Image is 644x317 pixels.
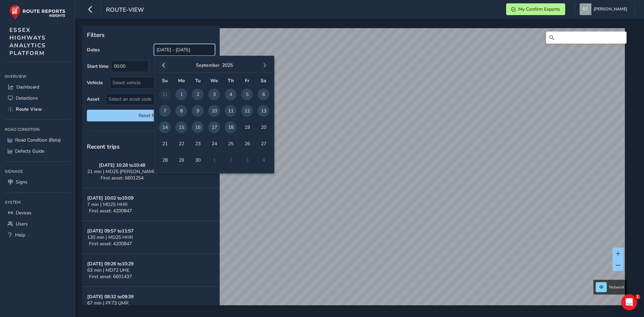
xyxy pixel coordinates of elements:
[175,105,187,117] span: 8
[82,155,220,188] button: [DATE] 10:28 to10:4821 min | MD25 [PERSON_NAME]First asset: 6601254
[594,3,627,15] span: [PERSON_NAME]
[208,89,220,100] span: 3
[225,105,236,117] span: 11
[210,77,218,84] span: We
[580,3,630,15] button: [PERSON_NAME]
[87,261,133,267] strong: [DATE] 09:26 to 10:29
[110,77,204,88] div: Select vehicle
[85,28,625,313] canvas: Map
[159,121,171,133] span: 14
[87,168,157,175] span: 21 min | MD25 [PERSON_NAME]
[106,94,204,105] span: Select an asset code
[506,3,565,15] button: My Confirm Exports
[106,6,144,15] span: route-view
[178,77,185,84] span: Mo
[89,241,132,247] span: First asset: 4200847
[195,77,201,84] span: Tu
[159,138,171,150] span: 21
[82,188,220,221] button: [DATE] 10:02 to10:097 min | MD25 HHRFirst asset: 4200847
[192,154,204,166] span: 30
[5,218,70,229] a: Users
[208,121,220,133] span: 17
[225,121,236,133] span: 18
[225,138,236,150] span: 25
[9,26,46,57] span: ESSEX HIGHWAYS ANALYTICS PLATFORM
[87,143,120,151] span: Recent trips
[228,77,234,84] span: Th
[175,138,187,150] span: 22
[241,105,253,117] span: 12
[225,89,236,100] span: 4
[192,89,204,100] span: 2
[5,146,70,157] a: Defects Guide
[16,95,38,101] span: Detections
[175,89,187,100] span: 1
[162,77,168,84] span: Su
[258,138,269,150] span: 27
[5,82,70,93] a: Dashboard
[5,197,70,207] div: System
[208,138,220,150] span: 24
[546,32,627,44] input: Search
[5,93,70,104] a: Detections
[5,104,70,115] a: Route View
[82,254,220,287] button: [DATE] 09:26 to10:2963 min | MD72 UHEFirst asset: 6601437
[241,89,253,100] span: 5
[208,105,220,117] span: 10
[159,105,171,117] span: 7
[192,105,204,117] span: 9
[99,162,145,168] strong: [DATE] 10:28 to 10:48
[87,96,99,102] label: Asset
[192,121,204,133] span: 16
[87,31,215,39] p: Filters
[580,3,591,15] img: diamond-layout
[87,267,129,273] span: 63 min | MD72 UHE
[15,137,61,143] span: Road Condition (Beta)
[5,229,70,241] a: Help
[241,121,253,133] span: 19
[16,106,42,112] span: Route View
[87,300,128,306] span: 67 min | PF73 UMR
[635,294,640,300] span: 1
[16,84,39,90] span: Dashboard
[609,284,625,290] span: Network
[159,154,171,166] span: 28
[5,166,70,176] div: Signage
[87,234,133,241] span: 120 min | MD25 HHR
[87,110,215,121] button: Reset filters
[92,112,210,119] span: Reset filters
[5,176,70,188] a: Signs
[5,207,70,218] a: Devices
[87,201,127,208] span: 7 min | MD25 HHR
[89,208,132,214] span: First asset: 4200847
[222,62,233,68] button: 2025
[518,6,560,12] span: My Confirm Exports
[621,294,637,310] iframe: Intercom live chat
[16,210,32,216] span: Devices
[9,5,65,20] img: rr logo
[245,77,249,84] span: Fr
[89,273,132,280] span: First asset: 6601437
[5,124,70,135] div: Road Condition
[258,105,269,117] span: 13
[175,121,187,133] span: 15
[192,138,204,150] span: 23
[16,221,28,227] span: Users
[82,221,220,254] button: [DATE] 09:57 to11:57120 min | MD25 HHRFirst asset: 4200847
[241,138,253,150] span: 26
[87,228,133,234] strong: [DATE] 09:57 to 11:57
[101,175,144,181] span: First asset: 6601254
[87,80,103,86] label: Vehicle
[261,77,266,84] span: Sa
[16,179,28,185] span: Signs
[5,135,70,146] a: Road Condition (Beta)
[87,195,133,201] strong: [DATE] 10:02 to 10:09
[5,71,70,82] div: Overview
[258,121,269,133] span: 20
[87,63,109,69] label: Start time
[87,47,100,53] label: Dates
[15,148,44,154] span: Defects Guide
[15,232,25,238] span: Help
[196,62,220,68] button: September
[175,154,187,166] span: 29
